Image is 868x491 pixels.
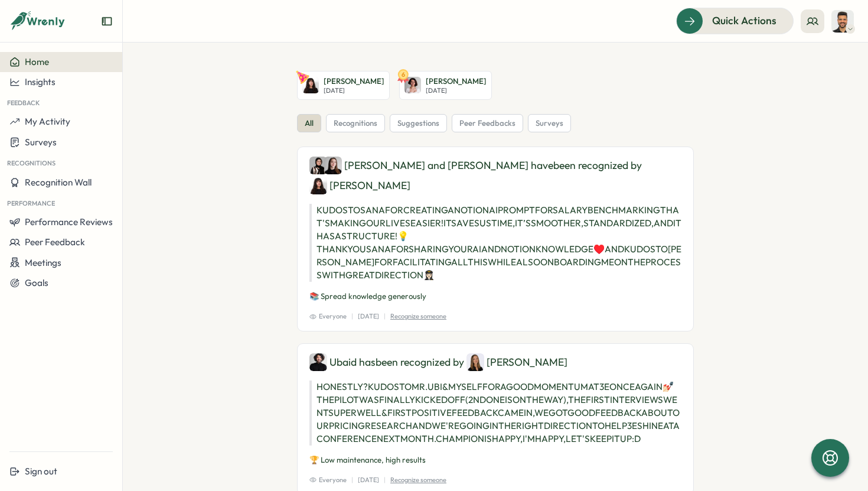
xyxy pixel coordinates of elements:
[309,204,681,282] p: KUDOS TO SANA FOR CREATING A NOTION AI PROMPT FOR SALARY BENCHMARKING THAT'S MAKING OUR LIVES EAS...
[25,466,57,477] span: Sign out
[309,475,347,485] span: Everyone
[459,118,515,129] span: peer feedbacks
[25,236,85,248] span: Peer Feedback
[25,56,49,67] span: Home
[466,353,484,371] img: Ola Bak
[324,76,384,87] p: [PERSON_NAME]
[25,177,92,188] span: Recognition Wall
[309,381,681,446] p: HONESTLY? KUDOS TO MR. UBI & MYSELF FOR A GOOD MOMENTUM AT 3E ONCE AGAIN 💅🏻 THE PILOT WAS FINALLY...
[309,157,681,194] div: [PERSON_NAME] and [PERSON_NAME] have been recognized by
[390,475,446,485] p: Recognize someone
[101,15,113,27] button: Expand sidebar
[25,136,57,148] span: Surveys
[399,71,492,100] a: 6Mirela Mus[PERSON_NAME][DATE]
[302,77,319,93] img: Kelly Rosa
[309,177,327,194] img: Kelly Rosa
[676,8,794,34] button: Quick Actions
[25,277,48,288] span: Goals
[397,118,439,129] span: suggestions
[390,311,446,321] p: Recognize someone
[712,13,776,28] span: Quick Actions
[309,177,410,194] div: [PERSON_NAME]
[309,353,681,371] div: Ubaid has been recognized by
[536,118,563,129] span: surveys
[358,311,379,321] p: [DATE]
[309,291,681,302] p: 📚 Spread knowledge generously
[309,311,347,321] span: Everyone
[351,311,353,321] p: |
[402,70,405,79] text: 6
[25,76,56,87] span: Insights
[297,71,390,100] a: Kelly Rosa[PERSON_NAME][DATE]
[25,216,113,227] span: Performance Reviews
[309,157,327,174] img: Sana Naqvi
[309,353,327,371] img: Ubaid (Ubi)
[426,76,487,87] p: [PERSON_NAME]
[25,257,61,268] span: Meetings
[324,157,342,174] img: Elena Ladushyna
[324,87,384,95] p: [DATE]
[334,118,377,129] span: recognitions
[831,10,854,32] img: Sagar Verma
[384,311,386,321] p: |
[309,455,681,466] p: 🏆 Low maintenance, high results
[384,475,386,485] p: |
[426,87,487,95] p: [DATE]
[404,77,421,93] img: Mirela Mus
[25,116,70,127] span: My Activity
[305,118,314,129] span: all
[358,475,379,485] p: [DATE]
[351,475,353,485] p: |
[466,353,567,371] div: [PERSON_NAME]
